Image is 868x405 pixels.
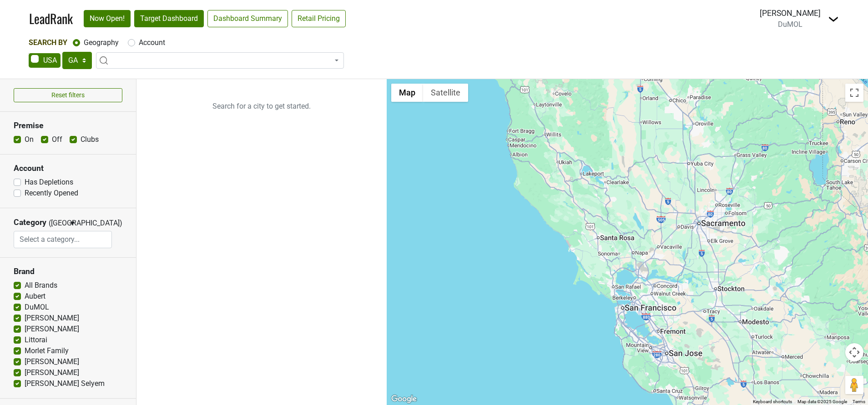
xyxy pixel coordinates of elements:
[14,267,122,276] h3: Brand
[25,356,79,367] label: [PERSON_NAME]
[25,335,47,345] label: Littorai
[52,134,62,145] label: Off
[29,38,67,47] span: Search By
[25,378,105,389] label: [PERSON_NAME] Selyem
[760,7,821,19] div: [PERSON_NAME]
[389,393,419,405] a: Open this area in Google Maps (opens a new window)
[49,218,67,231] span: ([GEOGRAPHIC_DATA])
[14,231,111,248] input: Select a category...
[423,84,468,102] button: Show satellite imagery
[391,84,423,102] button: Show street map
[25,302,49,313] label: DuMOL
[25,367,79,378] label: [PERSON_NAME]
[292,10,346,27] a: Retail Pricing
[139,37,165,48] label: Account
[207,10,288,27] a: Dashboard Summary
[25,313,79,324] label: [PERSON_NAME]
[853,399,865,404] a: Terms (opens in new tab)
[69,219,76,227] span: ▼
[134,10,204,27] a: Target Dashboard
[25,291,45,302] label: Aubert
[778,20,802,29] span: DuMOL
[29,9,73,28] a: LeadRank
[797,399,847,404] span: Map data ©2025 Google
[81,134,99,145] label: Clubs
[25,177,73,188] label: Has Depletions
[14,88,122,102] button: Reset filters
[753,399,792,405] button: Keyboard shortcuts
[136,79,387,134] p: Search for a city to get started.
[845,376,863,394] button: Drag Pegman onto the map to open Street View
[14,218,46,227] h3: Category
[25,324,79,335] label: [PERSON_NAME]
[845,343,863,361] button: Map camera controls
[25,134,34,145] label: On
[845,84,863,102] button: Toggle fullscreen view
[14,121,122,130] h3: Premise
[25,280,57,291] label: All Brands
[25,188,78,199] label: Recently Opened
[14,164,122,173] h3: Account
[84,10,131,27] a: Now Open!
[84,37,119,48] label: Geography
[25,345,69,356] label: Morlet Family
[389,393,419,405] img: Google
[828,14,839,25] img: Dropdown Menu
